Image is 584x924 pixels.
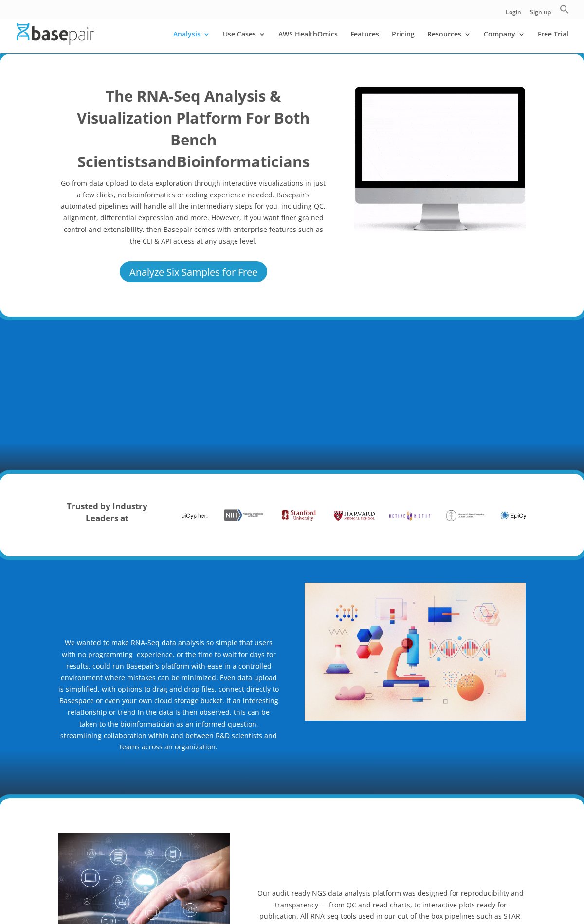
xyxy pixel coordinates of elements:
[354,85,526,231] img: RNA Seq 2022
[223,31,266,53] a: Use Cases
[484,31,525,53] a: Company
[58,637,279,760] p: We wanted to make RNA-Seq data analysis so simple that users with no programming experience, or t...
[67,500,147,524] strong: Trusted by Industry Leaders at
[392,31,415,53] a: Pricing
[560,4,569,19] a: Search Icon Link
[506,9,521,19] a: Login
[278,31,338,53] a: AWS HealthOmics
[118,260,269,284] a: Analyze Six Samples for Free
[148,151,177,172] b: and
[350,31,379,53] a: Features
[177,151,310,172] b: Bioinformaticians
[560,4,569,14] svg: Search
[173,31,210,53] a: Analysis
[17,23,94,44] img: Basepair
[530,9,551,19] a: Sign up
[58,178,328,247] p: Go from data upload to data exploration through interactive visualizations in just a few clicks, ...
[427,31,471,53] a: Resources
[77,86,310,172] b: The RNA-Seq Analysis & Visualization Platform For Both Bench Scientists
[305,583,526,720] img: Upload Analyze Visulaize
[538,31,568,53] a: Free Trial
